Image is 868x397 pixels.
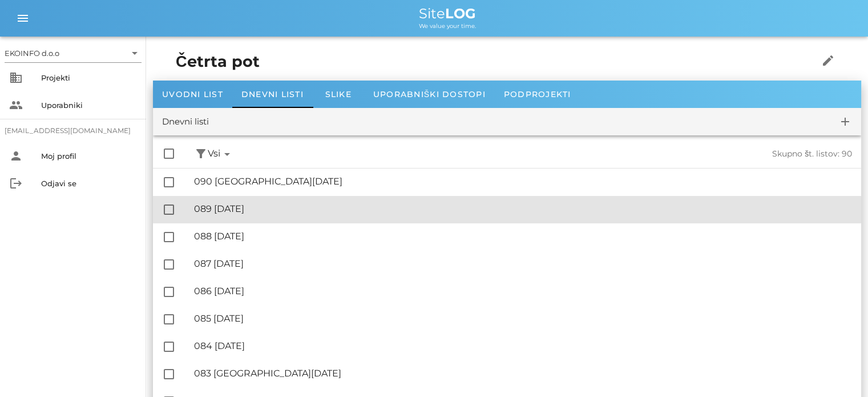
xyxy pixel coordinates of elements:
[41,151,137,161] div: Moj profil
[194,231,852,242] div: 088 [DATE]
[176,50,783,74] h1: Četrta pot
[194,340,852,351] div: 084 [DATE]
[194,176,852,187] div: 090 [GEOGRAPHIC_DATA][DATE]
[16,11,30,25] i: menu
[9,149,23,163] i: person
[373,89,486,99] span: Uporabniški dostopi
[208,147,234,161] span: Vsi
[419,5,476,22] span: Site
[41,179,137,188] div: Odjavi se
[162,89,223,99] span: Uvodni list
[162,115,209,129] div: Dnevni listi
[325,89,352,99] span: Slike
[194,147,208,161] button: filter_alt
[821,54,835,67] i: edit
[41,101,137,110] div: Uporabniki
[445,5,476,22] b: LOG
[194,286,852,296] div: 086 [DATE]
[241,89,304,99] span: Dnevni listi
[419,22,476,30] span: We value your time.
[9,177,23,190] i: logout
[220,147,234,161] i: arrow_drop_down
[194,368,852,379] div: 083 [GEOGRAPHIC_DATA][DATE]
[543,149,853,159] div: Skupno št. listov: 90
[811,342,868,397] div: Pripomoček za klepet
[194,258,852,269] div: 087 [DATE]
[838,115,852,129] i: add
[9,71,23,85] i: business
[194,203,852,214] div: 089 [DATE]
[9,98,23,112] i: people
[128,46,142,60] i: arrow_drop_down
[5,44,142,62] div: EKOINFO d.o.o
[41,73,137,82] div: Projekti
[5,48,59,58] div: EKOINFO d.o.o
[811,342,868,397] iframe: Chat Widget
[194,313,852,324] div: 085 [DATE]
[504,89,571,99] span: Podprojekti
